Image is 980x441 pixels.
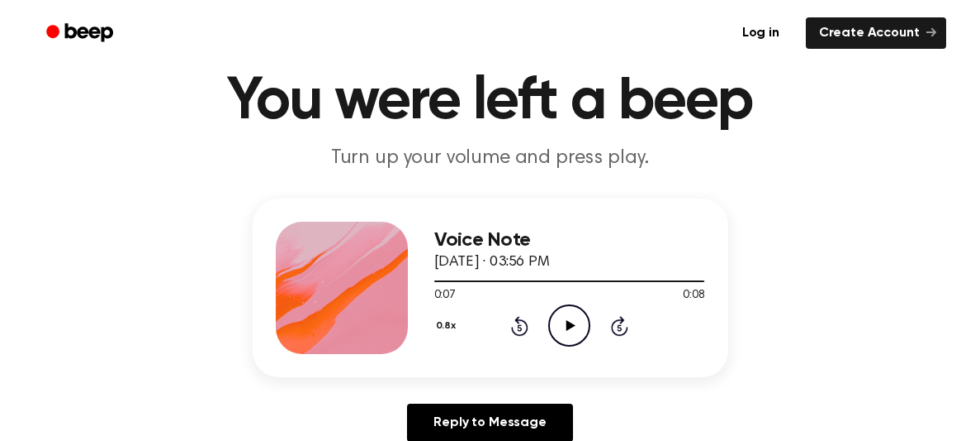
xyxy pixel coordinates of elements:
[173,145,807,172] p: Turn up your volume and press play.
[726,14,796,52] a: Log in
[683,287,704,304] span: 0:08
[806,17,946,49] a: Create Account
[434,229,705,252] h3: Voice Note
[68,72,913,132] h1: You were left a beep
[434,287,456,304] span: 0:07
[434,255,550,270] span: [DATE] · 03:56 PM
[434,312,462,340] button: 0.8x
[35,17,128,50] a: Beep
